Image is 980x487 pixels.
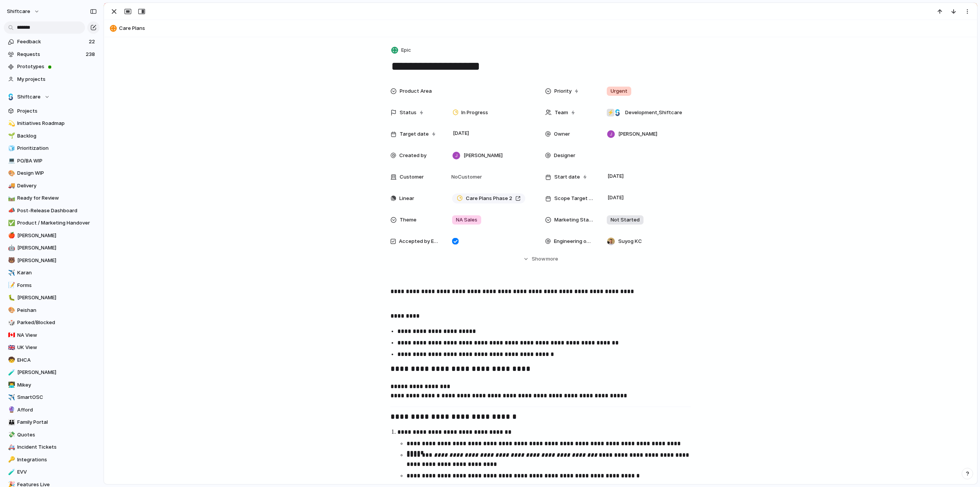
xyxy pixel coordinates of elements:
[449,173,482,181] span: No Customer
[400,87,432,95] span: Product Area
[4,205,100,216] a: 📣Post-Release Dashboard
[8,356,13,364] div: 🧒
[7,443,15,451] button: 🚑
[89,38,96,46] span: 22
[17,468,97,476] span: EVV
[554,238,594,245] span: Engineering owner
[7,381,15,389] button: 👨‍💻
[7,120,15,127] button: 💫
[4,255,100,266] a: 🐻[PERSON_NAME]
[17,51,83,58] span: Requests
[4,404,100,416] div: 🔮Afford
[7,132,15,140] button: 🌱
[17,307,97,314] span: Peishan
[17,120,97,127] span: Initiatives Roadmap
[546,255,558,263] span: more
[4,242,100,254] div: 🤖[PERSON_NAME]
[4,305,100,316] a: 🎨Peishan
[8,455,13,464] div: 🔑
[17,356,97,364] span: EHCA
[119,25,973,32] span: Care Plans
[17,369,97,376] span: [PERSON_NAME]
[4,454,100,466] a: 🔑Integrations
[4,441,100,453] div: 🚑Incident Tickets
[400,109,416,116] span: Status
[4,292,100,303] a: 🐛[PERSON_NAME]
[8,269,13,277] div: ✈️
[611,216,640,224] span: Not Started
[452,193,525,203] a: Care Plans Phase 2
[7,219,15,227] button: ✅
[4,342,100,353] a: 🇬🇧UK View
[4,130,100,142] div: 🌱Backlog
[17,418,97,426] span: Family Portal
[555,109,568,116] span: Team
[606,172,626,181] span: [DATE]
[4,180,100,192] a: 🚚Delivery
[400,130,429,138] span: Target date
[17,144,97,152] span: Prioritization
[607,109,614,116] div: ⚡
[4,49,100,60] a: Requests238
[8,294,13,302] div: 🐛
[625,109,682,116] span: Development , Shiftcare
[4,143,100,154] div: 🧊Prioritization
[17,157,97,165] span: PO/BA WIP
[399,152,426,159] span: Created by
[466,195,512,202] span: Care Plans Phase 2
[554,173,580,181] span: Start date
[8,256,13,265] div: 🐻
[399,195,414,202] span: Linear
[4,280,100,291] div: 📝Forms
[400,216,416,224] span: Theme
[4,317,100,328] a: 🎲Parked/Blocked
[17,269,97,277] span: Karan
[17,443,97,451] span: Incident Tickets
[7,456,15,464] button: 🔑
[4,354,100,366] a: 🧒EHCA
[451,129,471,138] span: [DATE]
[17,207,97,215] span: Post-Release Dashboard
[8,443,13,452] div: 🚑
[17,331,97,339] span: NA View
[7,282,15,289] button: 📝
[17,169,97,177] span: Design WIP
[4,155,100,167] div: 💻PO/BA WIP
[4,416,100,428] div: 👪Family Portal
[8,405,13,414] div: 🔮
[606,193,626,202] span: [DATE]
[554,87,572,95] span: Priority
[611,87,627,95] span: Urgent
[4,217,100,229] div: ✅Product / Marketing Handover
[4,230,100,241] a: 🍎[PERSON_NAME]
[4,466,100,478] a: 🧪EVV
[4,379,100,391] a: 👨‍💻Mikey
[4,429,100,441] div: 💸Quotes
[401,46,411,54] span: Epic
[7,144,15,152] button: 🧊
[8,131,13,140] div: 🌱
[17,182,97,190] span: Delivery
[8,156,13,165] div: 💻
[17,394,97,401] span: SmartOSC
[17,132,97,140] span: Backlog
[4,192,100,204] a: 🛤️Ready for Review
[7,307,15,314] button: 🎨
[8,169,13,178] div: 🎨
[8,331,13,339] div: 🇨🇦
[4,267,100,279] a: ✈️Karan
[17,63,97,71] span: Prototypes
[554,195,594,202] span: Scope Target Date
[554,130,570,138] span: Owner
[7,344,15,351] button: 🇬🇧
[8,393,13,402] div: ✈️
[17,431,97,439] span: Quotes
[4,167,100,179] a: 🎨Design WIP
